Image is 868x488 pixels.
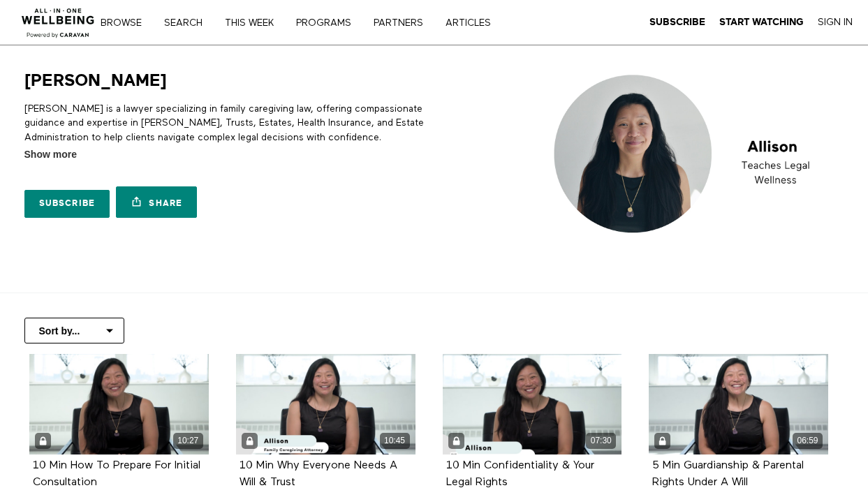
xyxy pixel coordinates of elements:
div: 10:45 [380,433,410,449]
strong: Start Watching [719,17,804,27]
div: 07:30 [586,433,616,449]
strong: 10 Min How To Prepare For Initial Consultation [33,460,200,487]
a: Start Watching [719,16,804,29]
span: Show more [24,147,77,162]
strong: 10 Min Why Everyone Needs A Will & Trust [240,460,397,487]
div: 10:27 [173,433,203,449]
a: 5 Min Guardianship & Parental Rights Under A Will 06:59 [649,354,828,454]
strong: 10 Min Confidentiality & Your Legal Rights [446,460,594,487]
strong: Subscribe [649,17,705,27]
a: 10 Min Why Everyone Needs A Will & Trust [240,460,397,487]
a: 5 Min Guardianship & Parental Rights Under A Will [652,460,804,487]
a: Sign In [818,16,853,29]
strong: 5 Min Guardianship & Parental Rights Under A Will [652,460,804,487]
a: 10 Min Why Everyone Needs A Will & Trust 10:45 [236,354,415,454]
a: THIS WEEK [220,18,288,28]
nav: Primary [110,15,520,29]
a: 10 Min How To Prepare For Initial Consultation 10:27 [29,354,209,454]
a: Subscribe [649,16,705,29]
a: Browse [96,18,156,28]
div: 06:59 [793,433,823,449]
a: Subscribe [24,190,110,218]
h1: [PERSON_NAME] [24,70,167,91]
a: Share [116,186,197,218]
a: 10 Min Confidentiality & Your Legal Rights 07:30 [443,354,622,454]
img: Allison [545,70,844,238]
a: ARTICLES [441,18,506,28]
a: 10 Min How To Prepare For Initial Consultation [33,460,200,487]
a: PROGRAMS [291,18,366,28]
a: 10 Min Confidentiality & Your Legal Rights [446,460,594,487]
a: PARTNERS [369,18,438,28]
p: [PERSON_NAME] is a lawyer specializing in family caregiving law, offering compassionate guidance ... [24,102,429,145]
a: Search [159,18,217,28]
